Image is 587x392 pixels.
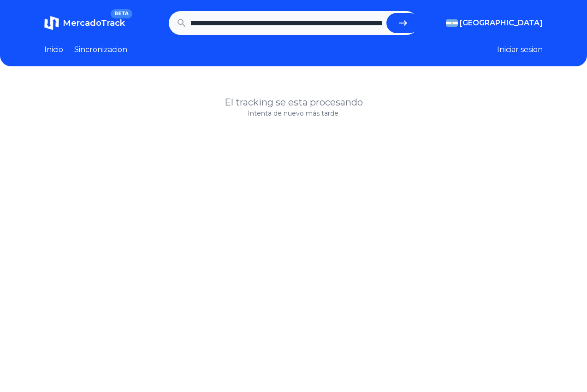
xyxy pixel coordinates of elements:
span: MercadoTrack [63,18,125,28]
p: Intenta de nuevo más tarde. [44,109,543,118]
a: MercadoTrackBETA [44,16,125,30]
span: BETA [111,9,132,18]
a: Inicio [44,44,63,55]
img: MercadoTrack [44,16,59,30]
img: Argentina [446,19,458,27]
h1: El tracking se esta procesando [44,96,543,109]
a: Sincronizacion [74,44,127,55]
button: [GEOGRAPHIC_DATA] [446,18,543,29]
button: Iniciar sesion [497,44,543,55]
span: [GEOGRAPHIC_DATA] [460,18,543,29]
